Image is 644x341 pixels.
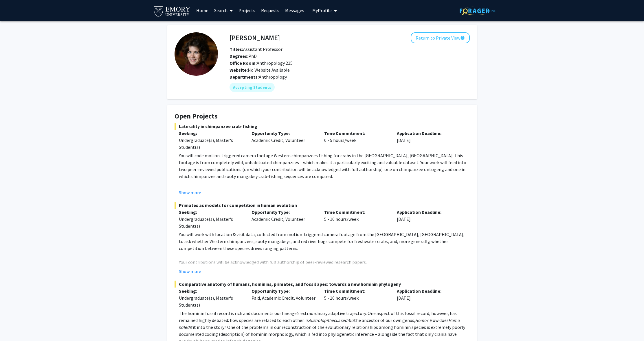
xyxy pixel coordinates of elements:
[175,281,470,288] span: Comparative anatomy of humans, hominins, primates, and fossil apes: towards a new hominin phylogeny
[153,5,191,18] img: Emory University Logo
[179,189,201,196] button: Show more
[230,60,257,66] b: Office Room:
[324,209,388,216] p: Time Commitment:
[247,288,320,308] div: Paid, Academic Credit, Volunteer
[230,46,282,52] span: Assistant Professor
[230,53,248,59] b: Degrees:
[179,216,243,229] div: Undergraduate(s), Master's Student(s)
[230,32,280,43] h4: [PERSON_NAME]
[4,315,25,337] iframe: Chat
[175,112,470,121] h4: Open Projects
[247,209,320,229] div: Academic Credit, Volunteer
[397,288,461,294] p: Application Deadline:
[460,6,496,15] img: ForagerOne Logo
[247,130,320,151] div: Academic Credit, Volunteer
[211,0,236,21] a: Search
[320,130,392,151] div: 0 - 5 hours/week
[179,231,470,252] p: You will work with location & visit data, collected from motion-triggered camera footage from the...
[179,288,243,294] p: Seeking:
[193,0,211,21] a: Home
[175,202,470,209] span: Primates as models for competition in human evolution
[392,288,465,308] div: [DATE]
[175,123,470,130] span: Laterality in chimpanzee crab-fishing
[230,46,243,52] b: Titles:
[312,8,332,13] span: My Profile
[392,130,465,151] div: [DATE]
[179,294,243,308] div: Undergraduate(s), Master's Student(s)
[324,288,388,294] p: Time Commitment:
[324,130,388,137] p: Time Commitment:
[179,268,201,275] button: Show more
[230,67,290,73] span: No Website Available
[252,288,315,294] p: Opportunity Type:
[397,209,461,216] p: Application Deadline:
[397,130,461,137] p: Application Deadline:
[230,74,259,80] b: Departments:
[230,53,257,59] span: PhD
[230,60,293,66] span: Anthropology 215
[258,0,282,21] a: Requests
[411,32,470,43] button: Return to Private View
[179,209,243,216] p: Seeking:
[392,209,465,229] div: [DATE]
[179,130,243,137] p: Seeking:
[320,288,392,308] div: 5 - 10 hours/week
[309,317,354,323] em: Australopithecus sediba
[282,0,307,21] a: Messages
[230,67,248,73] b: Website:
[320,209,392,229] div: 5 - 10 hours/week
[230,83,275,92] mat-chip: Accepting Students
[175,32,218,76] img: Profile Picture
[179,259,470,266] p: Your contributions will be acknowledged with full authorship of peer-reviewed research papers.
[252,209,315,216] p: Opportunity Type:
[460,34,465,41] mat-icon: help
[179,137,243,151] div: Undergraduate(s), Master's Student(s)
[179,152,470,180] p: You will code motion-triggered camera footage Western chimpanzees fishing for crabs in the [GEOGR...
[415,317,427,323] em: Homo
[259,74,287,80] span: Anthropology
[236,0,258,21] a: Projects
[179,317,460,330] em: Homo naledi
[252,130,315,137] p: Opportunity Type:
